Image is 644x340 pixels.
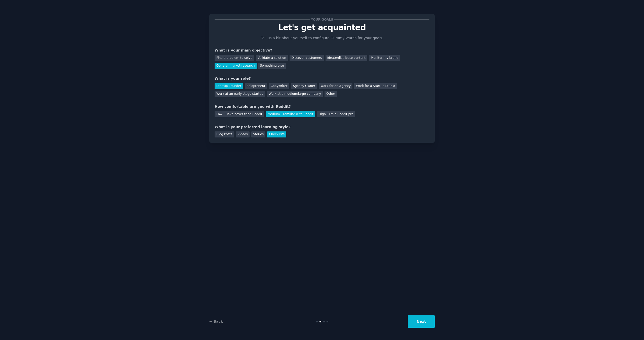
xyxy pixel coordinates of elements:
div: What is your preferred learning style? [215,124,429,130]
div: Low - Have never tried Reddit [215,111,264,117]
div: Checklists [267,131,286,138]
div: Find a problem to solve [215,55,254,61]
span: Your goals [310,17,334,22]
div: What is your role? [215,76,429,81]
div: Something else [258,63,286,69]
div: Ideate/distribute content [326,55,367,61]
div: Discover customers [290,55,324,61]
div: Blog Posts [215,131,234,138]
div: Videos [236,131,250,138]
a: ← Back [209,319,223,323]
div: Work for a Startup Studio [354,83,397,89]
div: Agency Owner [291,83,317,89]
div: What is your main objective? [215,48,429,53]
div: Medium - Familiar with Reddit [266,111,315,117]
div: Stories [251,131,265,138]
div: Copywriter [269,83,289,89]
button: Next [408,315,435,328]
p: Tell us a bit about yourself to configure GummySearch for your goals. [259,35,385,41]
div: Solopreneur [245,83,267,89]
div: Work at a medium/large company [267,91,323,97]
div: Monitor my brand [369,55,400,61]
div: Other [325,91,337,97]
div: High - I'm a Reddit pro [317,111,355,117]
div: Work for an Agency [319,83,352,89]
p: Let's get acquainted [215,23,429,32]
div: Work at an early stage startup [215,91,265,97]
div: Startup Founder [215,83,243,89]
div: How comfortable are you with Reddit? [215,104,429,109]
div: Validate a solution [256,55,288,61]
div: General market research [215,63,257,69]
